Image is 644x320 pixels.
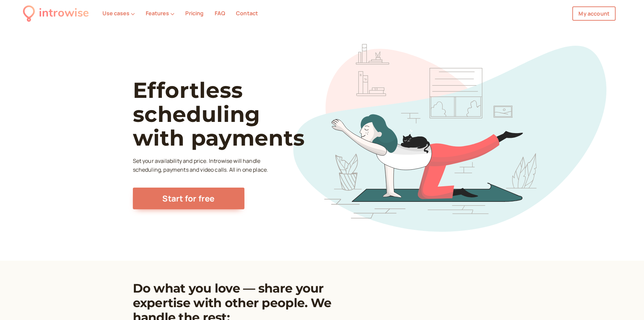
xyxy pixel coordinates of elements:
a: FAQ [215,9,225,17]
button: Features [146,10,174,16]
a: introwise [23,4,89,23]
h1: Effortless scheduling with payments [133,78,329,150]
p: Set your availability and price. Introwise will handle scheduling, payments and video calls. All ... [133,157,270,174]
a: Pricing [185,9,204,17]
a: Contact [236,9,258,17]
a: My account [572,6,616,21]
a: Start for free [133,188,244,209]
div: introwise [39,4,89,23]
button: Use cases [102,10,135,16]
